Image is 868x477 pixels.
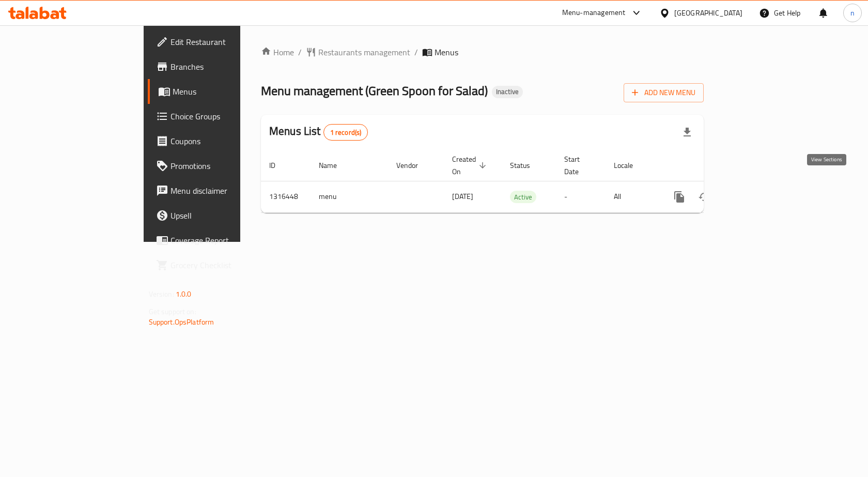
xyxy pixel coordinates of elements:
span: Version: [149,287,174,301]
a: Edit Restaurant [148,29,289,54]
span: Active [510,191,536,203]
span: Menu disclaimer [171,184,281,197]
span: ID [269,159,289,172]
span: Name [319,159,350,172]
span: Menus [173,85,281,98]
div: Menu-management [562,7,626,19]
h2: Menus List [269,124,368,141]
span: Get support on: [149,305,196,318]
a: Promotions [148,153,289,178]
span: Add New Menu [632,86,695,99]
span: Branches [171,60,281,73]
span: Upsell [171,209,281,222]
a: Choice Groups [148,104,289,129]
a: Menu disclaimer [148,178,289,203]
span: Created On [452,153,489,178]
th: Actions [659,150,774,181]
span: Status [510,159,544,172]
div: Export file [675,120,700,145]
span: Grocery Checklist [171,259,281,271]
span: 1 record(s) [324,128,368,137]
button: Add New Menu [624,83,704,102]
li: / [414,46,418,58]
span: n [850,7,855,19]
a: Grocery Checklist [148,253,289,278]
li: / [298,46,302,58]
a: Support.OpsPlatform [149,315,214,329]
a: Menus [148,79,289,104]
a: Coupons [148,129,289,153]
span: Locale [614,159,646,172]
table: enhanced table [261,150,774,213]
span: Vendor [396,159,431,172]
span: Coupons [171,135,281,147]
a: Coverage Report [148,228,289,253]
td: menu [311,181,388,212]
div: Total records count [323,124,368,141]
a: Upsell [148,203,289,228]
span: Start Date [564,153,593,178]
span: Coverage Report [171,234,281,247]
span: Choice Groups [171,110,281,122]
span: Edit Restaurant [171,36,281,48]
nav: breadcrumb [261,46,704,58]
button: more [667,184,692,209]
span: [DATE] [452,190,473,203]
div: [GEOGRAPHIC_DATA] [674,7,742,19]
td: - [556,181,606,212]
a: Branches [148,54,289,79]
td: All [606,181,659,212]
button: Change Status [692,184,717,209]
span: Inactive [492,87,523,96]
span: Restaurants management [318,46,410,58]
span: 1.0.0 [176,287,192,301]
span: Promotions [171,160,281,172]
a: Restaurants management [306,46,410,58]
span: Menu management ( Green Spoon for Salad ) [261,79,488,102]
div: Inactive [492,86,523,98]
span: Menus [435,46,458,58]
